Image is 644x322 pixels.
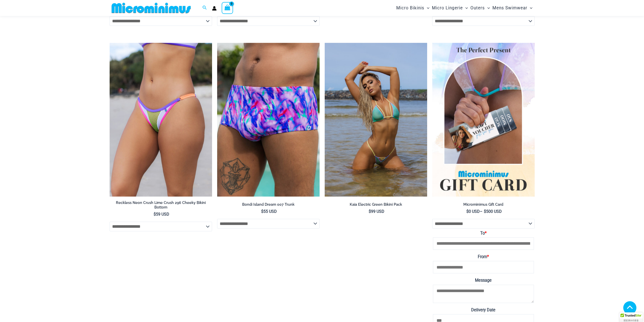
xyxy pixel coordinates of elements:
span: Menu Toggle [463,2,468,14]
a: Mens SwimwearMenu ToggleMenu Toggle [491,2,534,14]
label: To [433,229,534,237]
span: $ [261,209,263,214]
span: Menu Toggle [485,2,490,14]
h2: Bondi Island Dream 007 Trunk [217,202,320,207]
a: Micro BikinisMenu ToggleMenu Toggle [395,2,431,14]
a: Reckless Neon Crush Lime Crush 296 Cheeky Bottom 02Reckless Neon Crush Lime Crush 296 Cheeky Bott... [110,43,212,197]
span: Micro Lingerie [432,2,463,14]
img: Bondi Island Dream 007 Trunk 01 [217,43,320,197]
label: From [433,253,534,261]
abbr: Required field [485,231,487,236]
bdi: 500 USD [484,209,502,214]
img: Kaia Electric Green 305 Top 445 Thong 04 [325,43,427,197]
span: Micro Bikinis [396,2,424,14]
span: Outers [470,2,485,14]
label: Delivery Date [433,306,534,314]
span: Mens Swimwear [492,2,527,14]
span: $ [484,209,486,214]
bdi: 99 USD [369,209,384,214]
h2: Kaia Electric Green Bikini Pack [325,202,427,207]
span: $ [369,209,371,214]
a: Bondi Island Dream 007 Trunk 01Bondi Island Dream 007 Trunk 03Bondi Island Dream 007 Trunk 03 [217,43,320,197]
a: Kaia Electric Green Bikini Pack [325,202,427,209]
a: Kaia Electric Green 305 Top 445 Thong 04Kaia Electric Green 305 Top 445 Thong 05Kaia Electric Gre... [325,43,427,197]
img: MM SHOP LOGO FLAT [110,2,193,14]
a: Reckless Neon Crush Lime Crush 296 Cheeky Bikini Bottom [110,200,212,212]
a: Bondi Island Dream 007 Trunk [217,202,320,209]
span: – [432,209,535,214]
a: Account icon link [212,6,217,11]
span: Menu Toggle [527,2,532,14]
a: Search icon link [202,5,207,11]
h2: Microminimus Gift Card [432,202,535,207]
a: Microminimus Gift Card [432,202,535,209]
img: Reckless Neon Crush Lime Crush 296 Cheeky Bottom 02 [110,43,212,197]
a: OutersMenu ToggleMenu Toggle [469,2,491,14]
h2: Reckless Neon Crush Lime Crush 296 Cheeky Bikini Bottom [110,200,212,210]
a: View Shopping Cart, empty [222,2,233,14]
span: Menu Toggle [424,2,429,14]
label: Message [433,276,534,285]
bdi: 0 USD [466,209,480,214]
abbr: Required field [487,254,489,259]
bdi: 55 USD [261,209,277,214]
span: $ [154,212,156,217]
nav: Site Navigation [394,1,535,15]
span: $ [466,209,469,214]
a: Micro LingerieMenu ToggleMenu Toggle [431,2,469,14]
bdi: 59 USD [154,212,169,217]
div: TrustedSite Certified [619,312,643,322]
img: Featured Gift Card [432,43,535,197]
